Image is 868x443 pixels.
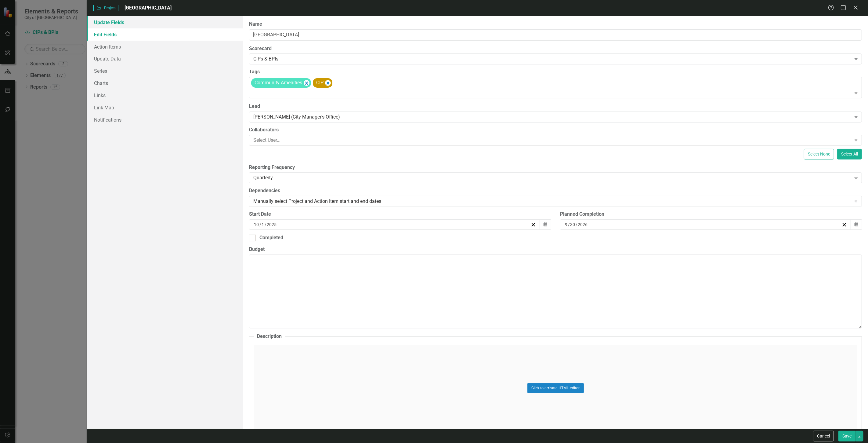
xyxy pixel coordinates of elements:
[93,5,118,11] span: Project
[249,29,862,41] input: Project Name
[249,68,862,75] label: Tags
[249,103,862,110] label: Lead
[259,222,261,227] span: /
[87,101,243,114] a: Link Map
[253,174,851,181] div: Quarterly
[249,187,862,194] label: Dependencies
[249,21,862,28] label: Name
[249,45,862,52] label: Scorecard
[560,211,862,218] div: Planned Completion
[568,222,570,227] span: /
[838,431,855,441] button: Save
[837,149,862,159] button: Select All
[249,246,862,253] label: Budget
[265,222,266,227] span: /
[249,211,551,218] div: Start Date
[316,80,324,86] span: CIP
[87,114,243,126] a: Notifications
[87,65,243,77] a: Series
[249,126,862,134] label: Collaborators
[813,431,834,441] button: Cancel
[527,383,584,393] button: Click to activate HTML editor
[87,89,243,101] a: Links
[304,80,309,86] div: Remove [object Object]
[804,149,834,159] button: Select None
[87,77,243,89] a: Charts
[249,164,862,171] label: Reporting Frequency
[253,56,851,63] div: CIPs & BPIs
[87,41,243,53] a: Action Items
[253,198,851,205] div: Manually select Project and Action Item start and end dates
[253,113,851,120] div: [PERSON_NAME] (City Manager's Office)
[576,222,577,227] span: /
[259,234,283,241] div: Completed
[87,16,243,28] a: Update Fields
[255,80,302,86] span: Community Amenities
[325,80,331,86] div: Remove [object Object]
[87,53,243,65] a: Update Data
[254,333,285,340] legend: Description
[87,28,243,41] a: Edit Fields
[125,5,172,11] span: [GEOGRAPHIC_DATA]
